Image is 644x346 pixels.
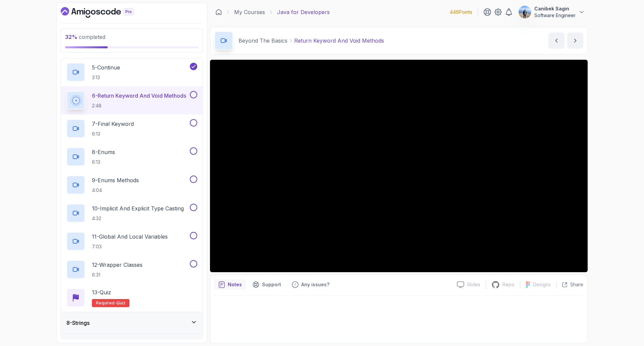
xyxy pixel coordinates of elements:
[92,74,120,81] p: 3:13
[534,5,576,12] p: Canibek Sagin
[66,319,90,327] h3: 8 - Strings
[96,300,116,306] span: Required-
[66,260,197,279] button: 12-Wrapper Classes6:31
[277,8,330,16] p: Java for Developers
[92,102,186,109] p: 2:48
[92,215,184,222] p: 4:32
[66,176,197,194] button: 9-Enums Methods4:04
[92,148,115,156] p: 8 - Enums
[92,92,186,100] p: 6 - Return Keyword And Void Methods
[238,37,287,45] p: Beyond The Basics
[92,63,120,71] p: 5 - Continue
[534,12,576,19] p: Software Engineer
[66,119,197,138] button: 7-Final Keyword6:13
[249,279,285,290] button: Support button
[214,279,246,290] button: notes button
[294,37,384,45] p: Return Keyword And Void Methods
[66,147,197,166] button: 8-Enums6:13
[92,204,184,212] p: 10 - Implicit And Explicit Type Casting
[92,271,143,278] p: 6:31
[66,204,197,223] button: 10-Implicit And Explicit Type Casting4:32
[567,33,583,49] button: next content
[467,281,480,288] p: Slides
[301,281,329,288] p: Any issues?
[228,281,242,288] p: Notes
[66,91,197,110] button: 6-Return Keyword And Void Methods2:48
[215,9,222,15] a: Dashboard
[92,120,134,128] p: 7 - Final Keyword
[92,288,111,296] p: 13 - Quiz
[92,233,168,241] p: 11 - Global And Local Variables
[92,131,134,137] p: 6:13
[116,300,125,306] span: quiz
[518,5,585,19] button: user profile imageCanibek SaginSoftware Engineer
[61,7,149,18] a: Dashboard
[556,281,583,288] button: Share
[548,33,565,49] button: previous content
[92,159,115,165] p: 6:13
[92,261,143,269] p: 12 - Wrapper Classes
[533,281,551,288] p: Designs
[210,60,588,272] iframe: 6 - Return Keyword and Void Methods
[66,232,197,251] button: 11-Global And Local Variables7:03
[92,243,168,250] p: 7:03
[262,281,281,288] p: Support
[288,279,333,290] button: Feedback button
[92,187,139,194] p: 4:04
[92,176,139,184] p: 9 - Enums Methods
[502,281,515,288] p: Repo
[450,9,472,15] p: 446 Points
[61,312,203,334] button: 8-Strings
[66,63,197,82] button: 5-Continue3:13
[65,34,77,40] span: 32 %
[519,6,531,18] img: user profile image
[234,8,265,16] a: My Courses
[570,281,583,288] p: Share
[65,34,105,40] span: completed
[66,288,197,307] button: 13-QuizRequired-quiz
